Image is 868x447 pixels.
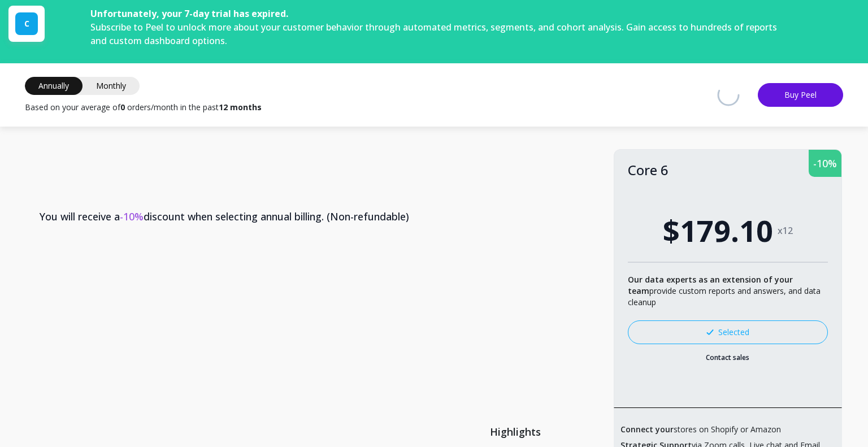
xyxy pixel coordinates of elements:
[120,102,125,112] b: 0
[219,102,262,112] b: 12 months
[628,353,828,362] a: Contact sales
[628,274,821,307] span: provide custom reports and answers, and data cleanup
[24,18,29,29] span: C
[706,329,714,335] img: svg+xml;base64,PHN2ZyB3aWR0aD0iMTMiIGhlaWdodD0iMTAiIHZpZXdCb3g9IjAgMCAxMyAxMCIgZmlsbD0ibm9uZSIgeG...
[758,83,843,107] button: Buy Peel
[90,7,288,20] span: Unfortunately, your 7-day trial has expired.
[620,424,674,435] b: Connect your
[620,424,781,435] span: stores on Shopify or Amazon
[25,102,262,113] span: Based on your average of orders/month in the past
[83,77,140,95] span: Monthly
[663,209,773,253] span: $179.10
[628,274,793,296] b: Our data experts as an extension of your team
[809,150,841,177] div: -10%
[628,163,828,177] div: Core 6
[778,225,793,236] span: x12
[90,21,777,47] span: Subscribe to Peel to unlock more about your customer behavior through automated metrics, segments...
[25,77,83,95] span: Annually
[706,327,749,338] div: Selected
[26,190,614,242] th: You will receive a discount when selecting annual billing. (Non-refundable)
[120,210,144,223] span: -10%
